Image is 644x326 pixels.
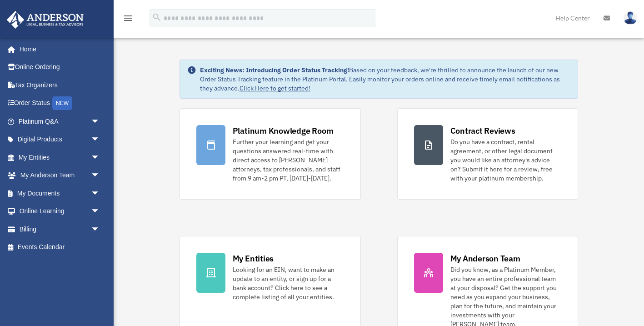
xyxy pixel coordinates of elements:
[450,125,515,136] div: Contract Reviews
[6,220,114,238] a: Billingarrow_drop_down
[4,11,86,29] img: Anderson Advisors Platinum Portal
[240,84,310,92] a: Click Here to get started!
[91,184,109,203] span: arrow_drop_down
[6,238,114,256] a: Events Calendar
[450,253,520,264] div: My Anderson Team
[450,137,562,183] div: Do you have a contract, rental agreement, or other legal document you would like an attorney's ad...
[91,148,109,167] span: arrow_drop_down
[233,137,344,183] div: Further your learning and get your questions answered real-time with direct access to [PERSON_NAM...
[91,130,109,149] span: arrow_drop_down
[6,58,114,76] a: Online Ordering
[6,94,114,113] a: Order StatusNEW
[233,125,334,136] div: Platinum Knowledge Room
[233,253,274,264] div: My Entities
[91,202,109,221] span: arrow_drop_down
[6,112,114,130] a: Platinum Q&Aarrow_drop_down
[200,66,349,74] strong: Exciting News: Introducing Order Status Tracking!
[123,13,134,24] i: menu
[6,202,114,221] a: Online Learningarrow_drop_down
[52,96,72,110] div: NEW
[6,148,114,166] a: My Entitiesarrow_drop_down
[6,166,114,185] a: My Anderson Teamarrow_drop_down
[233,265,344,301] div: Looking for an EIN, want to make an update to an entity, or sign up for a bank account? Click her...
[91,112,109,131] span: arrow_drop_down
[6,130,114,149] a: Digital Productsarrow_drop_down
[123,16,134,24] a: menu
[91,166,109,185] span: arrow_drop_down
[152,12,162,22] i: search
[6,76,114,94] a: Tax Organizers
[180,108,361,200] a: Platinum Knowledge Room Further your learning and get your questions answered real-time with dire...
[397,108,579,200] a: Contract Reviews Do you have a contract, rental agreement, or other legal document you would like...
[6,40,109,58] a: Home
[200,65,571,93] div: Based on your feedback, we're thrilled to announce the launch of our new Order Status Tracking fe...
[624,11,637,25] img: User Pic
[91,220,109,239] span: arrow_drop_down
[6,184,114,202] a: My Documentsarrow_drop_down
